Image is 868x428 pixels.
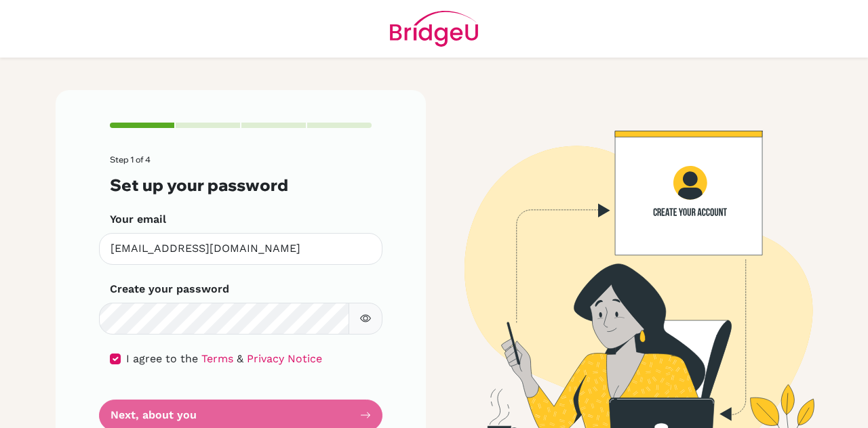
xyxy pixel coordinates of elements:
[247,352,322,365] a: Privacy Notice
[110,281,229,297] label: Create your password
[781,387,854,421] iframe: Opens a widget where you can find more information
[126,352,198,365] span: I agree to the
[237,352,243,365] span: &
[99,233,382,265] input: Insert your email*
[201,352,233,365] a: Terms
[110,211,166,228] label: Your email
[110,175,372,195] h3: Set up your password
[110,154,151,165] span: Step 1 of 4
